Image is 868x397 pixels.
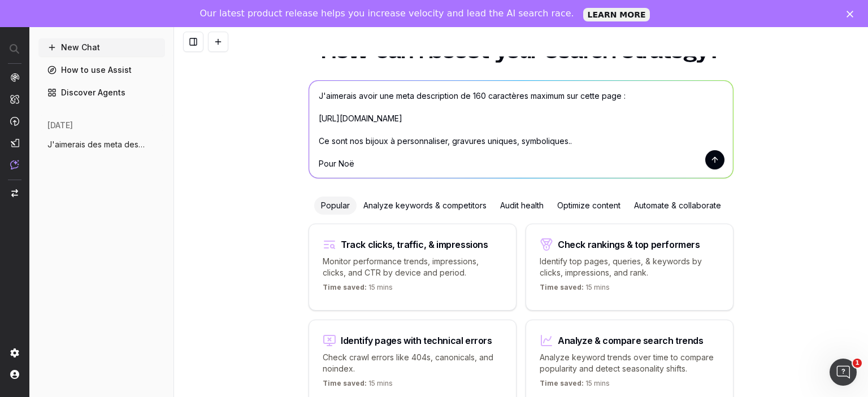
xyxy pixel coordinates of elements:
a: How to use Assist [38,61,165,79]
p: Monitor performance trends, impressions, clicks, and CTR by device and period. [323,256,502,278]
a: Discover Agents [38,84,165,102]
div: Analyze keywords & competitors [357,197,493,215]
p: 15 mins [323,283,393,296]
iframe: Intercom live chat [830,359,857,386]
button: J'aimerais des meta description pour mes [38,136,165,154]
img: Analytics [10,73,19,82]
div: Track clicks, traffic, & impressions [341,240,488,249]
div: Fermer [847,10,858,17]
span: [DATE] [47,120,73,131]
div: Analyze & compare search trends [558,336,704,345]
span: Time saved: [323,379,367,387]
span: J'aimerais des meta description pour mes [47,139,147,150]
textarea: J'aimerais avoir une meta description de 160 caractères maximum sur cette page : [URL][DOMAIN_NAM... [309,81,733,178]
p: Check crawl errors like 404s, canonicals, and noindex. [323,352,502,374]
p: Identify top pages, queries, & keywords by clicks, impressions, and rank. [540,256,719,278]
div: Check rankings & top performers [558,240,700,249]
div: Automate & collaborate [627,197,728,215]
a: LEARN MORE [583,8,650,21]
span: Time saved: [323,283,367,291]
p: 15 mins [540,283,610,296]
p: 15 mins [540,379,610,392]
span: Time saved: [540,379,584,387]
div: Optimize content [550,197,627,215]
span: Time saved: [540,283,584,291]
img: My account [10,370,19,379]
img: Switch project [11,189,18,197]
p: Analyze keyword trends over time to compare popularity and detect seasonality shifts. [540,352,719,374]
img: Setting [10,348,19,357]
span: 1 [853,359,862,368]
div: Identify pages with technical errors [341,336,492,345]
p: 15 mins [323,379,393,392]
img: Studio [10,138,19,147]
img: Intelligence [10,94,19,104]
img: Assist [10,160,19,169]
div: Popular [314,197,357,215]
button: New Chat [38,38,165,56]
div: Audit health [493,197,550,215]
img: Activation [10,116,19,126]
div: Our latest product release helps you increase velocity and lead the AI search race. [200,8,574,19]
